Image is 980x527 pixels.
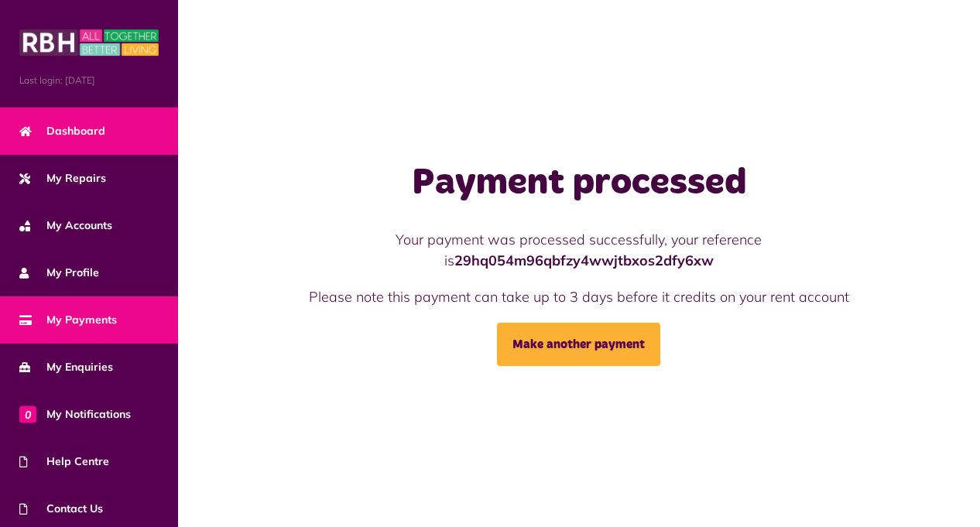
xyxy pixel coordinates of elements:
span: My Notifications [19,406,131,423]
span: 0 [19,406,36,423]
a: Make another payment [497,323,660,366]
p: Please note this payment can take up to 3 days before it credits on your rent account [307,286,852,307]
span: My Repairs [19,170,106,187]
p: Your payment was processed successfully, your reference is [307,229,852,271]
span: My Profile [19,265,99,281]
span: Last login: [DATE] [19,74,159,87]
img: MyRBH [19,27,159,58]
span: My Enquiries [19,359,113,375]
span: Help Centre [19,453,109,470]
span: My Payments [19,312,117,328]
span: My Accounts [19,217,112,234]
h1: Payment processed [307,161,852,206]
span: Dashboard [19,123,105,139]
span: Contact Us [19,501,103,517]
strong: 29hq054m96qbfzy4wwjtbxos2dfy6xw [454,252,714,269]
